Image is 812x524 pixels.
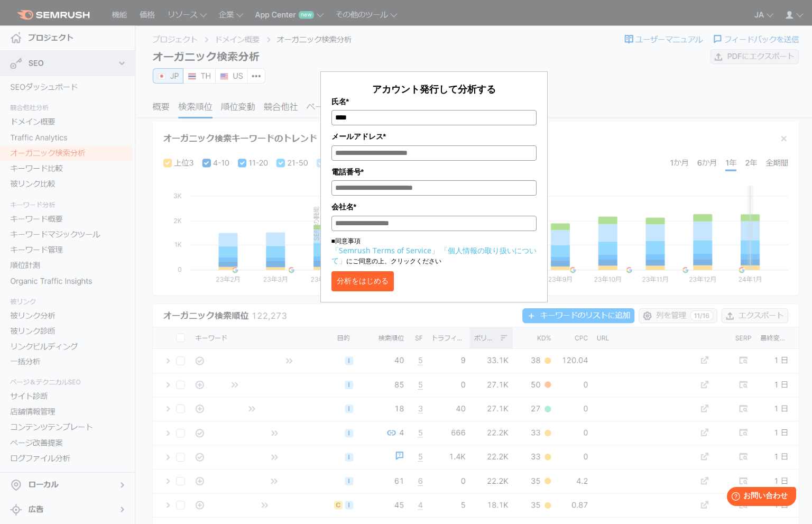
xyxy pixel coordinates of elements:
[331,236,537,266] p: ■同意事項 にご同意の上、クリックください
[331,131,537,142] label: メールアドレス*
[331,271,394,291] button: 分析をはじめる
[331,245,439,255] a: 「Semrush Terms of Service」
[372,82,496,95] span: アカウント発行して分析する
[331,166,537,178] label: 電話番号*
[331,245,537,265] a: 「個人情報の取り扱いについて」
[718,483,800,512] iframe: Help widget launcher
